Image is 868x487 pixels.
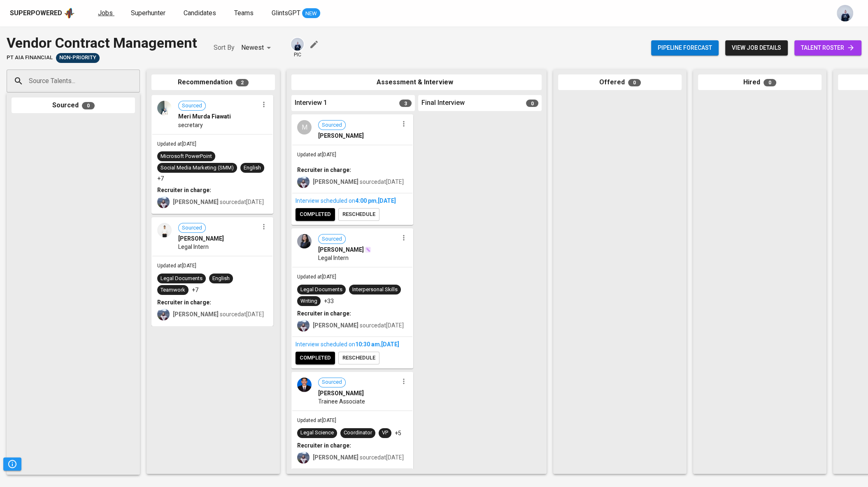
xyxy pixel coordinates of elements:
[291,228,413,369] div: Sourced[PERSON_NAME]Legal InternUpdated at[DATE]Legal DocumentsInterpersonal SkillsWriting+33Recr...
[296,197,409,205] div: Interview scheduled on ,
[313,322,358,329] b: [PERSON_NAME]
[313,454,358,461] b: [PERSON_NAME]
[151,74,275,90] div: Recommendation
[297,378,312,392] img: ab251355f81edf7dc0a871623db0c45a.jpg
[725,40,788,56] button: view job details
[313,454,404,461] span: sourced at [DATE]
[272,8,320,19] a: GlintsGPT NEW
[300,210,331,219] span: completed
[157,187,211,193] b: Recruiter in charge:
[399,100,412,107] span: 3
[184,9,216,17] span: Candidates
[381,341,399,348] span: [DATE]
[297,442,351,449] b: Recruiter in charge:
[526,100,538,107] span: 0
[338,352,379,364] button: reschedule
[318,132,364,140] span: [PERSON_NAME]
[82,102,95,109] span: 0
[297,274,336,280] span: Updated at [DATE]
[296,208,335,221] button: completed
[131,8,167,19] a: Superhunter
[297,319,310,332] img: christine.raharja@glints.com
[300,353,331,363] span: completed
[157,308,170,320] img: christine.raharja@glints.com
[297,167,351,173] b: Recruiter in charge:
[313,179,358,185] b: [PERSON_NAME]
[12,97,135,114] div: Sourced
[241,43,264,53] p: Newest
[658,43,712,53] span: Pipeline forecast
[300,429,334,437] div: Legal Science
[313,322,404,329] span: sourced at [DATE]
[338,208,379,221] button: reschedule
[318,397,365,406] span: Trainee Associate
[698,74,821,90] div: Hired
[98,9,113,17] span: Jobs
[64,7,75,19] img: app logo
[355,341,380,348] span: 10:30 AM
[300,286,342,294] div: Legal Documents
[319,378,345,386] span: Sourced
[3,457,21,471] button: Pipeline Triggers
[296,340,409,348] div: Interview scheduled on ,
[297,417,336,423] span: Updated at [DATE]
[192,286,198,294] p: +7
[395,429,401,437] p: +5
[7,54,53,62] span: PT AIA FINANCIAL
[173,199,264,205] span: sourced at [DATE]
[157,101,172,115] img: 697bd37f7b89d492b75cc7fab5a43044.png
[295,98,327,108] span: Interview 1
[184,8,218,19] a: Candidates
[297,310,351,317] b: Recruiter in charge:
[319,121,345,129] span: Sourced
[558,74,682,90] div: Offered
[10,9,62,18] div: Superpowered
[344,429,372,437] div: Coordinator
[131,9,165,17] span: Superhunter
[297,451,310,464] img: christine.raharja@glints.com
[212,275,230,283] div: English
[135,80,137,82] button: Open
[234,8,255,19] a: Teams
[352,286,398,294] div: Interpersonal Skills
[157,223,172,237] img: 478c7876dca6d816f5feab35c90fa5e1.jpg
[173,199,219,205] b: [PERSON_NAME]
[290,37,305,58] div: pic
[319,235,345,243] span: Sourced
[56,54,100,62] span: Non-Priority
[801,43,855,53] span: talent roster
[178,112,231,121] span: Meri Murda Fiawati
[297,152,336,158] span: Updated at [DATE]
[98,8,114,19] a: Jobs
[324,297,334,305] p: +33
[794,40,861,56] a: talent roster
[214,43,235,53] p: Sort By
[178,234,224,243] span: [PERSON_NAME]
[151,95,273,214] div: SourcedMeri Murda FiawatisecretaryUpdated at[DATE]Microsoft PowerPointSocial Media Marketing (SMM...
[157,299,211,306] b: Recruiter in charge:
[241,40,274,56] div: Newest
[296,352,335,364] button: completed
[628,79,641,86] span: 0
[342,210,375,219] span: reschedule
[365,246,371,253] img: magic_wand.svg
[272,9,300,17] span: GlintsGPT
[178,243,209,251] span: Legal Intern
[161,153,212,160] div: Microsoft PowerPoint
[179,224,205,232] span: Sourced
[161,275,202,283] div: Legal Documents
[837,5,853,21] img: annisa@glints.com
[300,297,317,305] div: Writing
[732,43,781,53] span: view job details
[318,254,349,262] span: Legal Intern
[234,9,254,17] span: Teams
[355,197,377,204] span: 4:00 PM
[236,79,249,86] span: 2
[157,263,196,269] span: Updated at [DATE]
[651,40,719,56] button: Pipeline forecast
[157,174,164,183] p: +7
[318,389,364,397] span: [PERSON_NAME]
[302,9,320,18] span: NEW
[291,74,542,90] div: Assessment & Interview
[763,79,776,86] span: 0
